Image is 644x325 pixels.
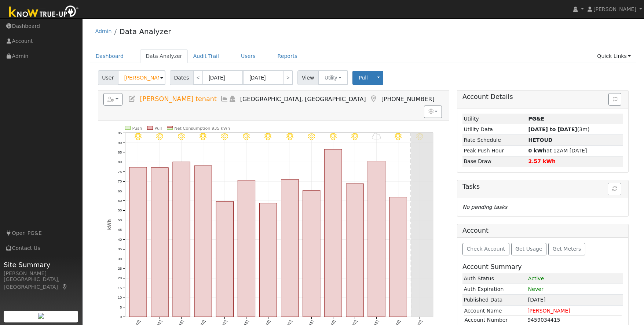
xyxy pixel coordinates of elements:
text: 5 [120,305,122,309]
td: Never [527,284,623,295]
td: [PERSON_NAME] [527,307,622,315]
text: 45 [118,228,122,232]
a: > [283,70,293,85]
i: 8/30 - Clear [308,133,315,140]
td: Auth Status [462,273,527,284]
rect: onclick="" [129,167,146,317]
span: Get Usage [515,246,542,252]
i: 9/02 - Cloudy [372,133,381,140]
strong: [DATE] to [DATE] [528,126,577,132]
img: Know True-Up [6,4,83,21]
text: 15 [118,286,122,290]
text: Net Consumption 935 kWh [174,126,230,131]
a: Audit Trail [188,49,224,63]
a: Data Analyzer [119,27,171,36]
span: [GEOGRAPHIC_DATA], [GEOGRAPHIC_DATA] [240,96,366,103]
i: 9/03 - Clear [395,133,402,140]
text: 30 [118,256,122,261]
rect: onclick="" [173,162,190,317]
td: 1 [527,273,623,284]
div: [PERSON_NAME] [4,270,78,277]
text: 75 [118,170,122,174]
i: 9/01 - Clear [351,133,358,140]
button: Get Usage [511,243,547,255]
rect: onclick="" [303,191,320,317]
a: Login As (last Never) [228,95,237,103]
i: 8/24 - MostlyClear [178,133,185,140]
span: [PERSON_NAME] tenant [140,95,216,103]
i: 8/26 - MostlyClear [221,133,228,140]
text: 10 [118,295,122,299]
text: 25 [118,266,122,270]
a: Users [235,49,261,63]
span: Check Account [466,246,505,252]
text: Push [132,126,142,131]
img: retrieve [38,313,44,319]
button: Utility [318,70,348,85]
h5: Tasks [462,183,623,191]
button: Get Meters [548,243,585,255]
rect: onclick="" [216,202,233,317]
td: Published Data [462,295,527,305]
strong: D [528,137,552,143]
td: at 12AM [DATE] [527,145,623,156]
button: Pull [352,71,374,85]
i: 8/31 - Clear [330,133,337,140]
text: 50 [118,218,122,222]
rect: onclick="" [346,184,363,317]
i: No pending tasks [462,204,507,210]
text: Pull [154,126,162,131]
text: 60 [118,199,122,203]
a: Dashboard [90,49,129,63]
rect: onclick="" [325,149,342,317]
strong: ID: 17245338, authorized: 09/02/25 [528,116,544,122]
span: [PERSON_NAME] [593,6,636,12]
text: 55 [118,208,122,212]
td: Utility Data [462,124,527,135]
a: Map [370,95,378,103]
rect: onclick="" [259,203,277,317]
td: Auth Expiration [462,284,527,295]
span: User [98,70,118,85]
div: [GEOGRAPHIC_DATA], [GEOGRAPHIC_DATA] [4,276,78,291]
text: 70 [118,179,122,183]
text: 95 [118,131,122,135]
rect: onclick="" [368,161,385,317]
rect: onclick="" [281,179,298,317]
a: < [193,70,203,85]
h5: Account Details [462,93,623,101]
text: 65 [118,189,122,193]
span: Pull [359,75,368,81]
a: Data Analyzer [140,49,188,63]
td: Account Number [464,316,527,325]
text: 35 [118,247,122,251]
span: Get Meters [553,246,581,252]
td: Rate Schedule [462,135,527,145]
a: Reports [272,49,303,63]
button: Refresh [608,183,621,195]
rect: onclick="" [194,166,212,317]
td: 9459034415 [527,316,622,325]
text: 40 [118,237,122,241]
text: kWh [107,219,112,230]
a: Admin [95,28,112,34]
strong: 2.57 kWh [528,158,556,164]
h5: Account Summary [462,263,623,271]
text: 85 [118,150,122,154]
rect: onclick="" [151,167,168,317]
td: Peak Push Hour [462,145,527,156]
i: 8/25 - MostlyClear [200,133,206,140]
td: Base Draw [462,156,527,167]
text: 80 [118,160,122,164]
button: Issue History [608,93,621,106]
text: 20 [118,276,122,280]
i: 8/22 - MostlyClear [135,133,142,140]
input: Select a User [118,70,165,85]
i: 8/28 - MostlyClear [264,133,271,140]
button: Check Account [462,243,509,255]
h5: Account [462,227,489,234]
span: Site Summary [4,260,78,270]
a: Map [62,284,68,290]
i: 8/29 - MostlyClear [286,133,293,140]
span: (3m) [528,126,589,132]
